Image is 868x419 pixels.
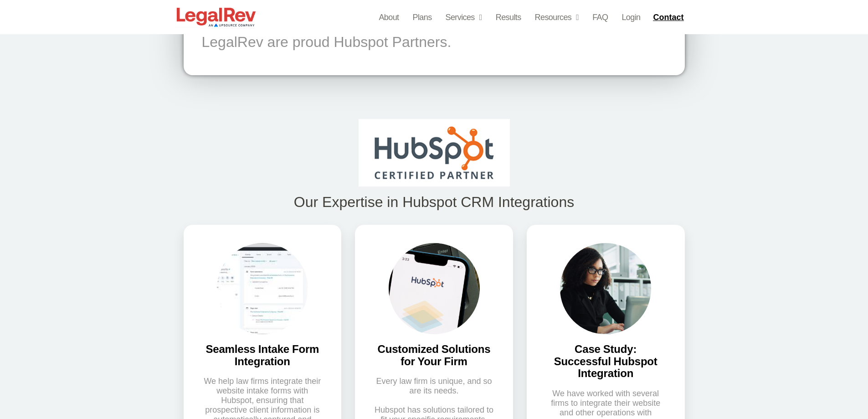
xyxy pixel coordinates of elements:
[653,13,683,21] span: Contact
[413,11,432,24] a: Plans
[359,119,510,186] img: Hubspot
[592,11,608,24] a: FAQ
[217,243,308,334] img: Seamless Intake Form Integration
[202,34,493,51] p: LegalRev are proud Hubspot Partners.
[379,11,399,24] a: About
[496,11,521,24] a: Results
[373,343,495,367] h3: Customized Solutions for Your Firm
[545,343,667,379] h3: Case Study: Successful Hubspot Integration
[379,11,640,24] nav: Menu
[649,10,689,25] a: Contact
[446,11,482,24] a: Services
[389,243,480,334] img: Customized Solutions for Your Firm
[202,343,324,367] h3: Seamless Intake Form Integration
[535,11,579,24] a: Resources
[621,11,640,24] a: Login
[184,196,685,209] p: Our Expertise in Hubspot CRM Integrations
